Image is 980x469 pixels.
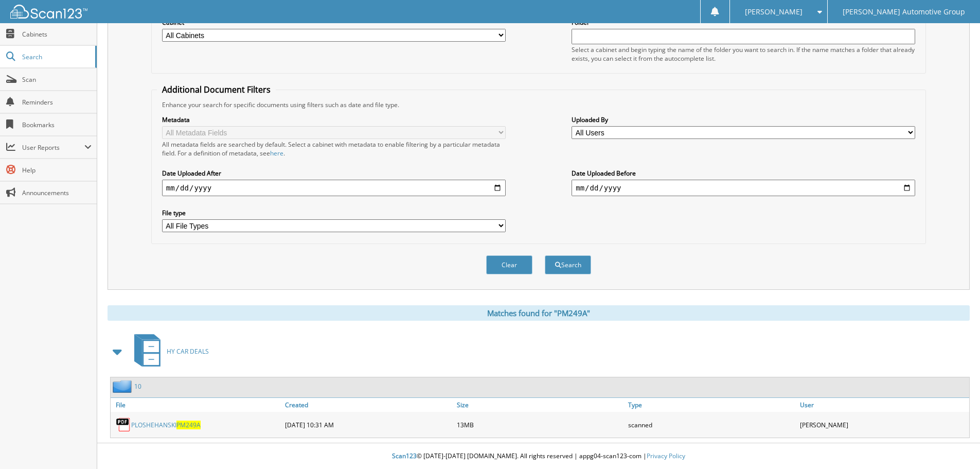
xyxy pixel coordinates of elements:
span: Search [22,53,90,61]
a: Size [454,398,626,412]
img: folder2.png [113,380,134,393]
label: Metadata [162,115,506,124]
span: HY CAR DEALS [167,347,209,356]
span: Scan [22,75,92,84]
a: Privacy Policy [647,451,685,460]
label: Uploaded By [572,115,915,124]
span: User Reports [22,143,84,152]
button: Search [545,255,591,274]
a: 10 [134,382,141,391]
a: here [270,149,283,158]
div: [PERSON_NAME] [797,414,969,435]
label: Date Uploaded Before [572,169,915,178]
span: Bookmarks [22,120,92,129]
a: Created [282,398,454,412]
input: start [162,180,506,196]
img: scan123-logo-white.svg [10,5,87,19]
span: Announcements [22,188,92,197]
span: [PERSON_NAME] Automotive Group [843,9,965,15]
a: PLOSHEHANSKIPM249A [131,421,201,429]
div: [DATE] 10:31 AM [282,414,454,435]
label: File type [162,209,506,217]
a: HY CAR DEALS [128,331,209,372]
div: Matches found for "PM249A" [108,305,970,321]
div: © [DATE]-[DATE] [DOMAIN_NAME]. All rights reserved | appg04-scan123-com | [97,444,980,469]
a: Type [626,398,797,412]
span: Scan123 [392,451,417,460]
a: File [111,398,282,412]
span: Reminders [22,98,92,107]
span: Help [22,166,92,175]
legend: Additional Document Filters [157,84,276,95]
div: All metadata fields are searched by default. Select a cabinet with metadata to enable filtering b... [162,140,506,158]
div: 13MB [454,414,626,435]
div: Select a cabinet and begin typing the name of the folder you want to search in. If the name match... [572,45,915,63]
div: scanned [626,414,797,435]
img: PDF.png [116,417,131,432]
label: Date Uploaded After [162,169,506,178]
iframe: Chat Widget [929,420,980,469]
span: PM249A [176,421,201,429]
button: Clear [486,255,532,274]
input: end [572,180,915,196]
div: Enhance your search for specific documents using filters such as date and file type. [157,100,920,109]
span: Cabinets [22,30,92,39]
a: User [797,398,969,412]
span: [PERSON_NAME] [745,9,803,15]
